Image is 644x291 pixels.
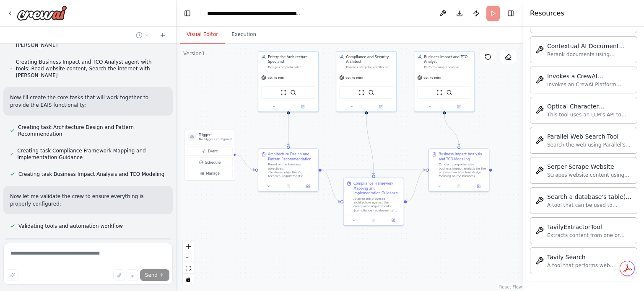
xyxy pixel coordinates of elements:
nav: breadcrumb [207,9,301,18]
div: Compliance Framework Mapping and Implementation Guidance [353,181,401,196]
button: Hide left sidebar [182,8,193,19]
div: A tool that can be used to semantic search a query from a database. [547,202,632,209]
p: No triggers configured [199,137,231,141]
span: Schedule [205,160,221,165]
g: Edge from 9c65c012-a34d-4e63-b574-a21f855f2c46 to 1aaa99cb-3e7e-4f32-965e-136f2eb6d7a1 [442,114,462,146]
span: Manage [206,171,219,176]
button: Upload files [113,269,125,281]
img: SerperDevTool [290,90,296,95]
div: Version 1 [183,50,205,57]
div: Scrapes website content using Serper's scraping API. This tool can extract clean, readable conten... [547,172,632,178]
img: SerperDevTool [446,90,452,95]
g: Edge from 23bff803-0db6-4b09-867f-dbcbca92ce6e to 1aaa99cb-3e7e-4f32-965e-136f2eb6d7a1 [407,167,426,204]
button: Open in side panel [470,183,487,189]
div: Business Impact Analysis and TCO ModelingConduct comprehensive business impact analysis for the p... [428,149,489,192]
div: Business Impact and TCO Analyst [424,54,472,64]
h4: Resources [530,8,564,18]
button: Manage [187,169,233,178]
button: Execution [225,26,263,44]
div: Enterprise Architecture Specialist [268,54,315,64]
img: SerperDevTool [368,90,374,95]
div: Compliance Framework Mapping and Implementation GuidanceAnalyze the proposed architecture against... [343,178,404,226]
img: Tavilyextractortool [535,227,544,235]
button: No output available [278,183,299,189]
div: Analyze the proposed architecture against the compliance requirements: {compliance_requirements} ... [353,197,401,212]
div: Conduct comprehensive business impact analysis for the proposed architecture design, focusing on ... [439,162,486,178]
div: Tavily Search [547,253,632,261]
div: TavilyExtractorTool [547,223,632,231]
span: Send [145,272,158,278]
div: Business Impact Analysis and TCO Modeling [439,152,486,162]
button: Open in side panel [289,104,317,110]
button: Improve this prompt [7,269,18,281]
button: Open in side panel [385,217,402,223]
div: Contextual AI Document Reranker [547,42,632,50]
p: Now let me validate the crew to ensure everything is properly configured: [10,193,166,208]
button: fit view [183,263,194,274]
div: Compliance and Security Architect [346,54,393,64]
div: Business Impact and TCO AnalystPerform comprehensive business impact analysis for enterprise arch... [414,51,475,112]
div: Parallel Web Search Tool [547,132,632,141]
div: Architecture Design and Pattern RecommendationBased on the business objectives: {business_objecti... [258,149,319,192]
div: Based on the business objectives: {business_objectives}, technical requirements: {technical_requi... [268,162,315,178]
a: React Flow attribution [499,285,522,289]
img: Singlestoresearchtool [535,196,544,205]
g: Edge from 07107f50-5912-4415-8e6c-26ec75d7bb20 to 1aaa99cb-3e7e-4f32-965e-136f2eb6d7a1 [322,167,426,173]
div: Enterprise Architecture SpecialistDesign comprehensive, enterprise-grade system architectures tha... [258,51,319,112]
div: Rerank documents using Contextual AI's instruction-following reranker [547,51,632,58]
g: Edge from e7499a1a-1107-44a6-9478-87eab3ee8f7d to 23bff803-0db6-4b09-867f-dbcbca92ce6e [364,114,376,175]
div: Compliance and Security ArchitectEnsure enterprise architectures meet all regulatory requirements... [336,51,397,112]
span: Validating tools and automation workflow [18,223,123,229]
div: Invokes an CrewAI Platform Automation using API [547,81,632,88]
img: Tavilysearchtool [535,257,544,265]
div: Ensure enterprise architectures meet all regulatory requirements across 50+ compliance frameworks... [346,65,393,69]
div: Search the web using Parallel's Search API (v1beta). Returns ranked results with compressed excer... [547,142,632,148]
div: Optical Character Recognition Tool [547,102,632,111]
span: Creating task Compliance Framework Mapping and Implementation Guidance [17,147,166,161]
button: Switch to previous chat [132,30,153,40]
img: Parallelsearchtool [535,136,544,144]
span: gpt-4o-mini [267,76,285,80]
button: Click to speak your automation idea [127,269,138,281]
button: Event [187,147,233,156]
div: React Flow controls [183,241,194,285]
button: Hide right sidebar [505,8,517,19]
span: Creating Business Impact and TCO Analyst agent with tools: Read website content, Search the inter... [16,59,166,79]
div: A tool that performs web searches using the Tavily Search API. It returns a JSON object containin... [547,262,632,269]
button: Schedule [187,158,233,167]
img: Logo [17,5,67,21]
div: Design comprehensive, enterprise-grade system architectures that transform business requirements ... [268,65,315,69]
img: ScrapeWebsiteTool [280,90,286,95]
button: Send [140,269,169,281]
div: Extracts content from one or more web pages using the Tavily API. Returns structured data. [547,232,632,239]
img: ScrapeWebsiteTool [436,90,442,95]
div: Architecture Design and Pattern Recommendation [268,152,315,162]
button: Visual Editor [180,26,225,44]
h3: Triggers [199,132,231,137]
span: Creating task Architecture Design and Pattern Recommendation [18,124,166,137]
span: Creating task Business Impact Analysis and TCO Modeling [18,171,164,178]
img: Invokecrewaiautomationtool [535,76,544,84]
img: Contextualaireranktool [535,46,544,54]
button: toggle interactivity [183,274,194,285]
button: Open in side panel [367,104,395,110]
img: Ocrtool [535,106,544,114]
img: ScrapeWebsiteTool [358,90,364,95]
button: Start a new chat [156,30,169,40]
img: Serperscrapewebsitetool [535,166,544,175]
button: No output available [364,217,384,223]
button: No output available [449,183,469,189]
div: Invokes a CrewAI Automation [547,72,632,80]
span: gpt-4o-mini [423,76,441,80]
div: This tool uses an LLM's API to extract text from an image file. [547,111,632,118]
span: Event [208,149,218,154]
g: Edge from triggers to 07107f50-5912-4415-8e6c-26ec75d7bb20 [234,152,255,172]
div: Serper Scrape Website [547,162,632,171]
div: Perform comprehensive business impact analysis for enterprise architectures including TCO modelin... [424,65,472,69]
g: Edge from 07107f50-5912-4415-8e6c-26ec75d7bb20 to 23bff803-0db6-4b09-867f-dbcbca92ce6e [322,167,340,204]
div: TriggersNo triggers configuredEventScheduleManage [185,129,235,180]
button: Open in side panel [445,104,473,110]
p: Now I'll create the core tasks that will work together to provide the EAIS functionality: [10,94,166,109]
span: gpt-4o-mini [345,76,363,80]
button: zoom out [183,252,194,263]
